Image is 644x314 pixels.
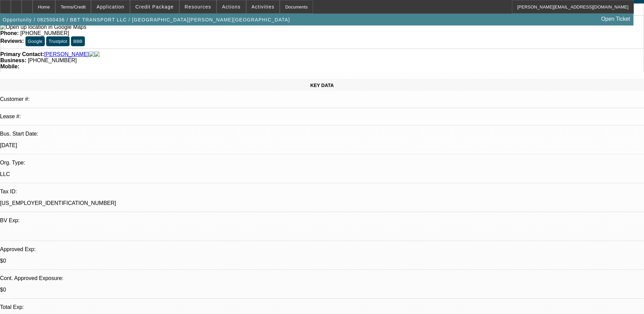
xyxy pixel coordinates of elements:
img: facebook-icon.png [89,51,94,57]
button: Credit Package [130,0,179,13]
span: Opportunity / 082500436 / BBT TRANSPORT LLC / [GEOGRAPHIC_DATA][PERSON_NAME][GEOGRAPHIC_DATA] [3,17,290,22]
a: [PERSON_NAME] [44,51,89,57]
span: Activities [252,4,275,10]
button: Actions [217,0,246,13]
span: Actions [222,4,241,10]
strong: Business: [0,57,26,63]
button: BBB [71,36,85,46]
img: linkedin-icon.png [94,51,100,57]
span: Resources [185,4,211,10]
button: Application [91,0,129,13]
button: Trustpilot [46,36,69,46]
strong: Primary Contact: [0,51,44,57]
button: Activities [246,0,280,13]
strong: Phone: [0,30,19,36]
a: Open Ticket [599,13,633,25]
span: KEY DATA [310,83,334,88]
span: Credit Package [135,4,174,10]
a: View Google Maps [0,24,86,30]
strong: Reviews: [0,38,24,44]
span: Application [96,4,124,10]
span: [PHONE_NUMBER] [20,30,69,36]
button: Google [25,36,45,46]
span: [PHONE_NUMBER] [28,57,77,63]
strong: Mobile: [0,64,19,69]
button: Resources [180,0,216,13]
